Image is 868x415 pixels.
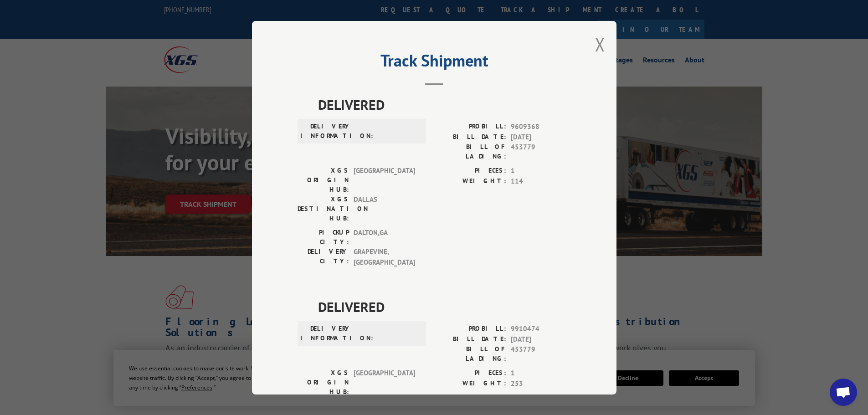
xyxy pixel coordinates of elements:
label: BILL OF LADING: [434,344,506,364]
label: BILL DATE: [434,132,506,142]
span: 9910474 [511,324,571,334]
label: PICKUP CITY: [298,228,349,247]
span: DALTON , GA [354,228,415,247]
span: [DATE] [511,334,571,344]
span: DELIVERED [318,297,571,317]
label: DELIVERY CITY: [298,247,349,267]
span: 1 [511,166,571,176]
label: PIECES: [434,166,506,176]
span: 1 [511,368,571,379]
label: XGS DESTINATION HUB: [298,195,349,223]
span: 9609368 [511,122,571,132]
label: PROBILL: [434,122,506,132]
span: [GEOGRAPHIC_DATA] [354,368,415,397]
label: BILL OF LADING: [434,142,506,161]
span: [GEOGRAPHIC_DATA] [354,166,415,195]
label: XGS ORIGIN HUB: [298,368,349,397]
h2: Track Shipment [298,54,571,72]
span: GRAPEVINE , [GEOGRAPHIC_DATA] [354,247,415,267]
label: PROBILL: [434,324,506,334]
span: [DATE] [511,132,571,142]
label: PIECES: [434,368,506,379]
span: 114 [511,176,571,186]
span: DALLAS [354,195,415,223]
button: Close modal [595,32,605,56]
span: 453779 [511,142,571,161]
div: Open chat [830,379,857,406]
label: WEIGHT: [434,176,506,186]
span: 253 [511,378,571,389]
span: 453779 [511,344,571,364]
label: DELIVERY INFORMATION: [300,122,352,141]
label: XGS ORIGIN HUB: [298,166,349,195]
label: BILL DATE: [434,334,506,344]
label: DELIVERY INFORMATION: [300,324,352,343]
label: WEIGHT: [434,378,506,389]
span: DELIVERED [318,94,571,115]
